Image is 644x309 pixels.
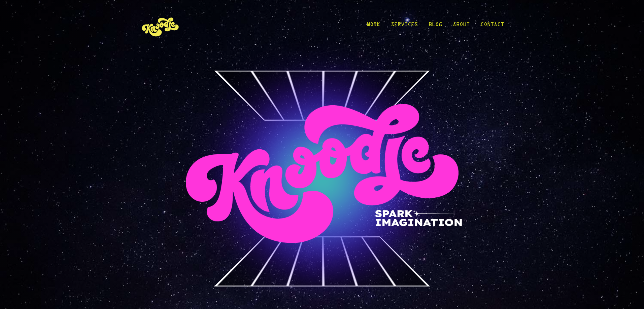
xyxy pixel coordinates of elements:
[391,11,418,42] a: Services
[140,11,181,42] img: KnoLogo(yellow)
[480,11,504,42] a: Contact
[453,11,470,42] a: About
[367,11,380,42] a: Work
[429,11,442,42] a: Blog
